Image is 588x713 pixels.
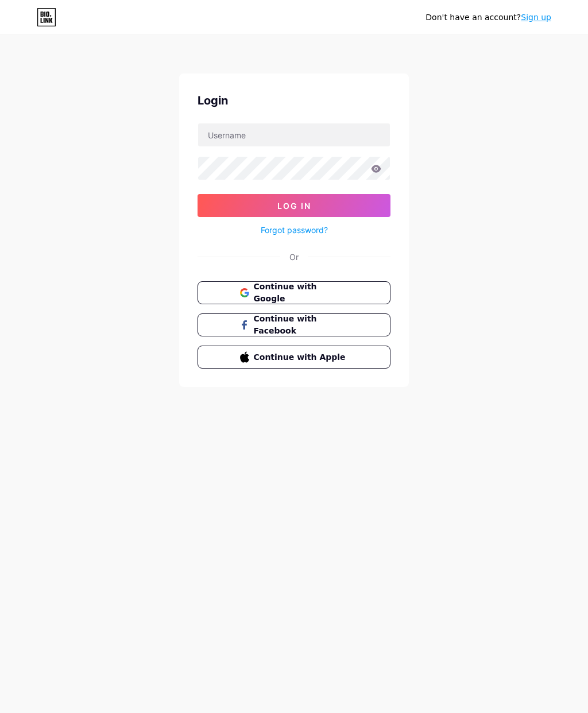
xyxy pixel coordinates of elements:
[254,313,349,337] span: Continue with Facebook
[254,351,349,363] span: Continue with Apple
[198,123,390,146] input: Username
[254,281,349,305] span: Continue with Google
[198,194,390,217] button: Log In
[198,313,390,336] button: Continue with Facebook
[198,346,390,369] button: Continue with Apple
[521,13,551,22] a: Sign up
[198,281,390,304] button: Continue with Google
[425,11,551,24] div: Don't have an account?
[289,251,299,263] div: Or
[198,92,390,109] div: Login
[277,201,311,211] span: Log In
[261,224,328,236] a: Forgot password?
